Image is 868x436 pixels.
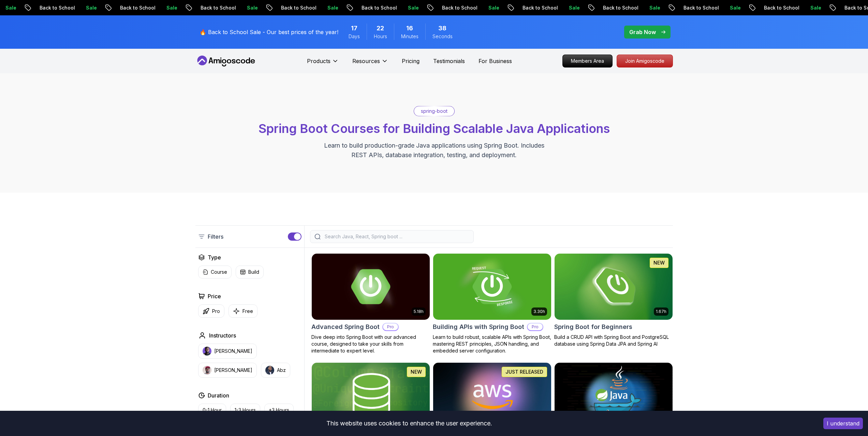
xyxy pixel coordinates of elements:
[629,28,656,36] p: Grab Now
[758,4,804,11] p: Back to School
[402,4,424,11] p: Sale
[307,57,339,71] button: Products
[433,363,551,429] img: AWS for Developers card
[198,266,232,279] button: Course
[554,322,632,332] h2: Spring Boot for Beginners
[562,55,613,67] a: Members Area
[214,348,252,355] p: [PERSON_NAME]
[479,57,512,65] a: For Business
[208,391,229,400] h2: Duration
[617,55,673,67] a: Join Amigoscode
[311,253,430,354] a: Advanced Spring Boot card5.18hAdvanced Spring BootProDive deep into Spring Boot with our advanced...
[236,266,264,279] button: Build
[643,4,665,11] p: Sale
[554,253,673,347] a: Spring Boot for Beginners card1.67hNEWSpring Boot for BeginnersBuild a CRUD API with Spring Boot ...
[214,367,252,374] p: [PERSON_NAME]
[275,4,321,11] p: Back to School
[528,324,543,330] p: Pro
[656,309,666,314] p: 1.67h
[823,418,863,429] button: Accept cookies
[436,4,482,11] p: Back to School
[208,292,221,300] h2: Price
[401,33,418,40] span: Minutes
[374,33,387,40] span: Hours
[311,322,380,332] h2: Advanced Spring Boot
[200,28,338,36] p: 🔥 Back to School Sale - Our best prices of the year!
[321,4,343,11] p: Sale
[516,4,563,11] p: Back to School
[349,33,360,40] span: Days
[160,4,182,11] p: Sale
[242,308,253,315] p: Free
[433,322,524,332] h2: Building APIs with Spring Boot
[5,416,813,431] div: This website uses cookies to enhance the user experience.
[203,407,222,414] p: 0-1 Hour
[411,369,422,375] p: NEW
[229,304,258,318] button: Free
[209,331,236,340] h2: Instructors
[563,4,585,11] p: Sale
[230,404,260,417] button: 1-3 Hours
[114,4,160,11] p: Back to School
[312,254,430,320] img: Advanced Spring Boot card
[724,4,746,11] p: Sale
[212,308,220,315] p: Pro
[198,344,257,359] button: instructor img[PERSON_NAME]
[320,141,549,160] p: Learn to build production-grade Java applications using Spring Boot. Includes REST APIs, database...
[307,57,330,65] p: Products
[433,254,551,320] img: Building APIs with Spring Boot card
[351,24,357,33] span: 17 Days
[352,57,388,71] button: Resources
[203,347,211,356] img: instructor img
[804,4,826,11] p: Sale
[433,253,551,354] a: Building APIs with Spring Boot card3.30hBuilding APIs with Spring BootProLearn to build robust, s...
[311,334,430,354] p: Dive deep into Spring Boot with our advanced course, designed to take your skills from intermedia...
[208,232,223,241] p: Filters
[433,57,465,65] a: Testimonials
[677,4,724,11] p: Back to School
[312,363,430,429] img: Spring Data JPA card
[203,366,211,375] img: instructor img
[555,254,673,320] img: Spring Boot for Beginners card
[432,33,453,40] span: Seconds
[653,259,665,266] p: NEW
[505,369,543,375] p: JUST RELEASED
[377,24,384,33] span: 22 Hours
[198,304,224,318] button: Pro
[352,57,380,65] p: Resources
[421,108,447,115] p: spring-boot
[211,269,227,275] p: Course
[264,404,294,417] button: +3 Hours
[33,4,80,11] p: Back to School
[438,24,446,33] span: 38 Seconds
[269,407,289,414] p: +3 Hours
[248,269,259,275] p: Build
[208,253,221,261] h2: Type
[433,334,551,354] p: Learn to build robust, scalable APIs with Spring Boot, mastering REST principles, JSON handling, ...
[402,57,420,65] a: Pricing
[261,363,290,378] button: instructor imgAbz
[414,309,424,314] p: 5.18h
[235,407,256,414] p: 1-3 Hours
[265,366,274,375] img: instructor img
[198,404,226,417] button: 0-1 Hour
[355,4,402,11] p: Back to School
[323,233,469,240] input: Search Java, React, Spring boot ...
[259,121,610,136] span: Spring Boot Courses for Building Scalable Java Applications
[198,363,257,378] button: instructor img[PERSON_NAME]
[406,24,413,33] span: 16 Minutes
[277,367,286,374] p: Abz
[241,4,263,11] p: Sale
[80,4,102,11] p: Sale
[194,4,241,11] p: Back to School
[597,4,643,11] p: Back to School
[555,363,673,429] img: Docker for Java Developers card
[482,4,504,11] p: Sale
[554,334,673,347] p: Build a CRUD API with Spring Boot and PostgreSQL database using Spring Data JPA and Spring AI
[533,309,545,314] p: 3.30h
